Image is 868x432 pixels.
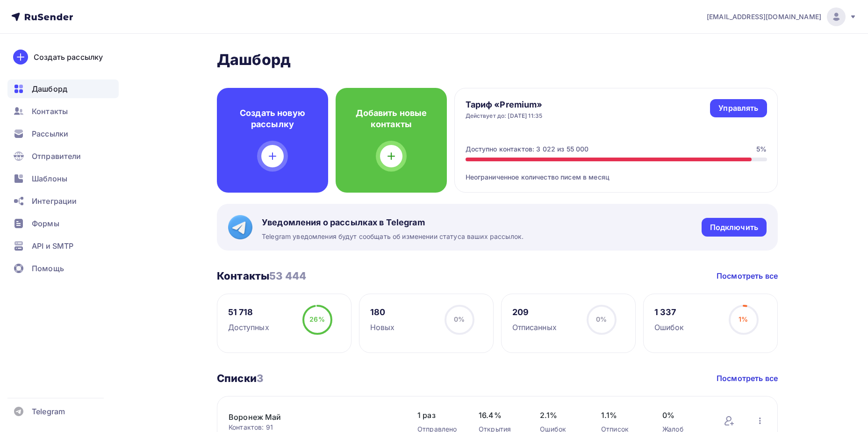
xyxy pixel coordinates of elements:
[710,222,758,233] div: Подключить
[466,112,543,120] div: Действует до: [DATE] 11:35
[32,173,67,184] span: Шаблоны
[32,106,68,117] span: Контакты
[707,7,857,26] a: [EMAIL_ADDRESS][DOMAIN_NAME]
[454,315,465,323] span: 0%
[596,315,607,323] span: 0%
[739,315,748,323] span: 1%
[7,124,119,143] a: Рассылки
[717,373,778,384] a: Посмотреть все
[309,315,324,323] span: 26%
[232,108,313,130] h4: Создать новую рассылку
[217,269,306,282] h3: Контакты
[7,214,119,233] a: Формы
[217,372,263,385] h3: Списки
[262,217,524,228] span: Уведомления о рассылках в Telegram
[512,322,557,333] div: Отписанных
[351,108,432,130] h4: Добавить новые контакты
[32,406,65,417] span: Telegram
[540,410,582,421] span: 2.1%
[269,270,306,282] span: 53 444
[512,307,557,318] div: 209
[654,322,684,333] div: Ошибок
[7,147,119,166] a: Отправители
[32,263,64,274] span: Помощь
[32,240,73,252] span: API и SMTP
[228,322,269,333] div: Доступных
[479,410,521,421] span: 16.4%
[32,128,68,139] span: Рассылки
[217,50,778,69] h2: Дашборд
[7,169,119,188] a: Шаблоны
[32,83,67,94] span: Дашборд
[32,195,77,207] span: Интеграции
[466,161,767,182] div: Неограниченное количество писем в месяц
[262,232,524,241] span: Telegram уведомления будут сообщать об изменении статуса ваших рассылок.
[34,51,103,63] div: Создать рассылку
[718,103,758,114] div: Управлять
[466,144,589,154] div: Доступно контактов: 3 022 из 55 000
[32,218,59,229] span: Формы
[229,423,399,432] div: Контактов: 91
[229,411,387,423] a: Воронеж Май
[654,307,684,318] div: 1 337
[662,410,705,421] span: 0%
[7,102,119,121] a: Контакты
[370,322,395,333] div: Новых
[466,99,543,110] h4: Тариф «Premium»
[417,410,460,421] span: 1 раз
[370,307,395,318] div: 180
[257,372,263,384] span: 3
[756,144,767,154] div: 5%
[717,270,778,281] a: Посмотреть все
[228,307,269,318] div: 51 718
[32,151,81,162] span: Отправители
[707,12,821,22] span: [EMAIL_ADDRESS][DOMAIN_NAME]
[7,79,119,98] a: Дашборд
[601,410,644,421] span: 1.1%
